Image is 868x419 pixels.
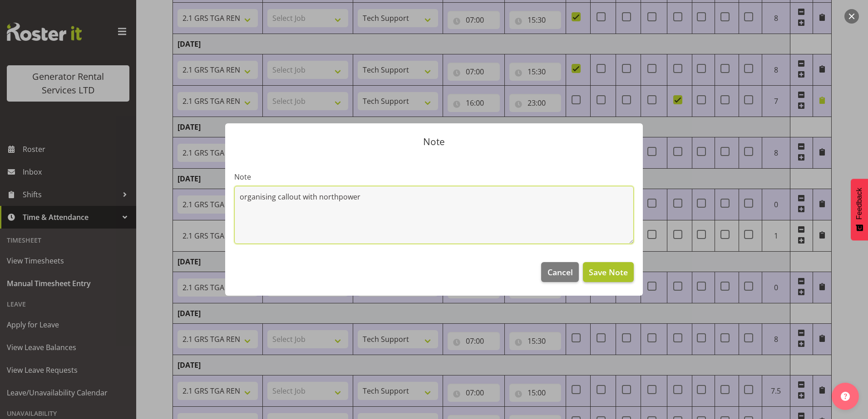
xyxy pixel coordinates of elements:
[583,262,634,282] button: Save Note
[234,171,634,182] label: Note
[547,266,573,278] span: Cancel
[855,188,863,219] span: Feedback
[851,179,868,240] button: Feedback - Show survey
[841,392,850,401] img: help-xxl-2.png
[234,137,634,146] p: Note
[541,262,578,282] button: Cancel
[589,266,628,278] span: Save Note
